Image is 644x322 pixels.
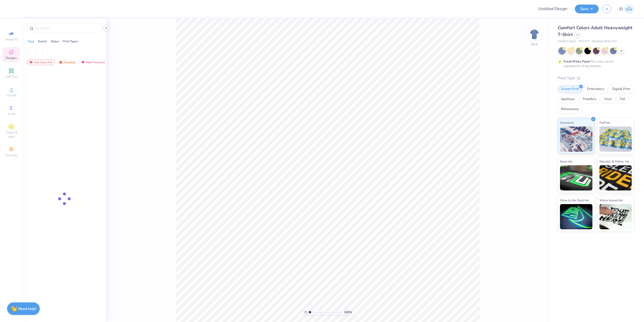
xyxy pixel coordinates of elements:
[619,4,634,14] a: EJ
[29,60,33,64] img: most_fav.gif
[59,60,63,64] img: trending.gif
[6,37,17,41] span: Image AI
[592,39,617,44] span: Minimum Order: 24 +
[79,59,107,65] div: Most Favorited
[560,198,589,203] span: Glow in the Dark Ink
[6,56,17,60] span: Designs
[584,85,608,93] div: Embroidery
[558,25,632,38] span: Comfort Colors Adult Heavyweight T-Shirt
[560,159,572,164] span: Neon Ink
[28,39,34,44] div: Orgs
[560,126,592,152] img: Standard
[601,95,615,103] div: Vinyl
[558,95,578,103] div: Applique
[564,59,626,68] div: This color can be expedited for 5 day delivery.
[344,310,352,314] span: 100 %
[599,204,632,229] img: Water based Ink
[558,106,582,113] div: Rhinestones
[534,4,571,14] input: Untitled Design
[558,75,634,81] div: Print Type
[599,165,632,190] img: Metallic & Glitter Ink
[609,85,633,93] div: Digital Print
[579,39,589,44] span: # C1717
[3,131,20,139] span: Clipart & logos
[5,75,17,79] span: Add Text
[599,120,610,125] span: Puff Ink
[5,153,17,157] span: Decorate
[529,29,539,39] img: Back
[564,59,590,63] strong: Fresh Prints Flash:
[599,159,629,164] span: Metallic & Glitter Ink
[579,95,599,103] div: Transfers
[27,59,55,65] div: Your Org's Fav
[560,204,592,229] img: Glow in the Dark Ink
[6,93,16,97] span: Upload
[599,126,632,152] img: Puff Ink
[51,39,59,44] div: Styles
[560,165,592,190] img: Neon Ink
[599,198,623,203] span: Water based Ink
[560,120,573,125] span: Standard
[38,39,47,44] div: Events
[558,39,576,44] span: Comfort Colors
[617,95,628,103] div: Foil
[575,5,599,13] button: Save
[624,4,634,14] img: Edgardo Jr
[558,85,582,93] div: Screen Print
[35,26,99,31] input: Try "Alpha"
[619,6,623,12] span: EJ
[81,60,85,64] img: most_fav.gif
[531,42,538,46] div: Back
[18,306,36,311] strong: Need help?
[63,39,78,44] div: Print Types
[8,112,15,116] span: Greek
[56,59,77,65] div: Trending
